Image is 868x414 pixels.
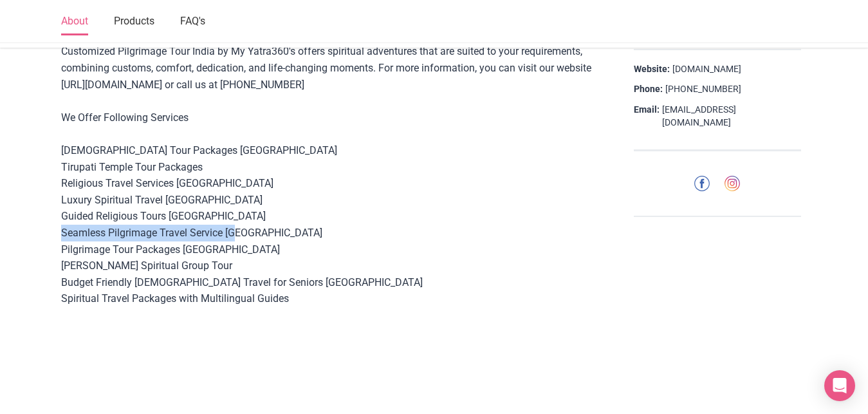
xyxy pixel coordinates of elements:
a: [DOMAIN_NAME] [672,63,741,76]
a: About [61,8,88,35]
img: instagram-round-01-d873700d03cfe9216e9fb2676c2aa726.svg [725,176,740,191]
strong: Email: [634,104,660,117]
img: facebook-round-01-50ddc191f871d4ecdbe8252d2011563a.svg [694,176,710,191]
a: FAQ's [180,8,205,35]
div: [PHONE_NUMBER] [634,83,801,96]
div: Customized Pilgrimage Tour India by My Yatra360's offers spiritual adventures that are suited to ... [61,43,602,340]
strong: Website: [634,63,670,76]
div: Open Intercom Messenger [824,370,855,401]
a: [EMAIL_ADDRESS][DOMAIN_NAME] [662,104,801,129]
a: Products [114,8,154,35]
strong: Phone: [634,83,663,96]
